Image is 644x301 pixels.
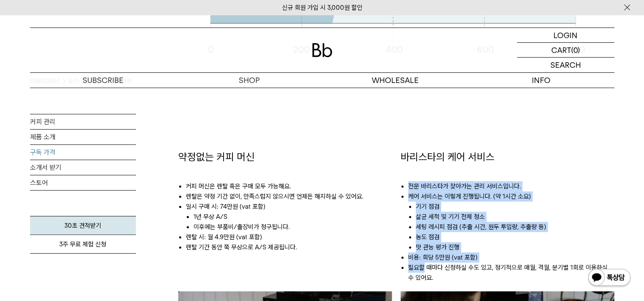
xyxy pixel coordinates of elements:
li: 필요할 때마다 신청하실 수도 있고, 정기적으로 매월, 격월, 분기별 1회로 이용하실 수 있어요. [408,262,614,283]
li: 비용: 회당 5만원 (vat 포함) [408,252,614,262]
li: 살균 세척 및 기기 전체 청소 [416,212,614,222]
p: INFO [468,73,614,88]
li: 렌탈은 약정 기간 없이, 만족스럽지 않으시면 언제든 해지하실 수 있어요. [186,191,392,202]
li: 케어 서비스는 이렇게 진행됩니다. (약 1시간 소요) [408,191,614,252]
a: 커피 관리 [30,114,136,129]
li: 렌탈 기간 동안 쭉 무상으로 A/S 제공됩니다. [186,242,392,252]
a: 제품 소개 [30,130,136,144]
a: LOGIN [517,28,614,43]
li: 농도 점검 [416,232,614,242]
a: 30초 견적받기 [30,216,136,235]
a: CART (0) [517,43,614,58]
p: SEARCH [550,58,581,72]
li: 커피 머신은 렌탈 혹은 구매 모두 가능해요. [186,181,392,191]
a: SHOP [176,73,322,88]
li: 1년 무상 A/S [193,212,392,222]
li: 이후에는 부품비/출장비가 청구됩니다. [193,222,392,232]
a: SUBSCRIBE [30,73,176,88]
li: 전문 바리스타가 찾아가는 관리 서비스입니다. [408,181,614,191]
p: (0) [571,43,580,57]
li: 세팅 레시피 점검 (추출 시간, 원두 투입량, 추출량 등) [416,222,614,232]
img: 로고 [312,43,332,57]
h3: 바리스타의 케어 서비스 [401,150,614,164]
a: 스토어 [30,175,136,190]
a: 소개서 받기 [30,160,136,175]
li: 기기 점검 [416,202,614,212]
a: 구독 가격 [30,145,136,160]
li: 맛 관능 평가 진행 [416,242,614,252]
p: CART [551,43,571,57]
a: 3주 무료 체험 신청 [30,235,136,254]
p: LOGIN [553,28,578,42]
li: 일시 구매 시: 74만원 (vat 포함) [186,202,392,232]
p: WHOLESALE [322,73,468,88]
img: 카카오톡 채널 1:1 채팅 버튼 [587,268,631,288]
li: 렌탈 시: 월 4.9만원 (vat 포함) [186,232,392,242]
h3: 약정없는 커피 머신 [178,150,392,164]
a: 신규 회원 가입 시 3,000원 할인 [282,4,362,11]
